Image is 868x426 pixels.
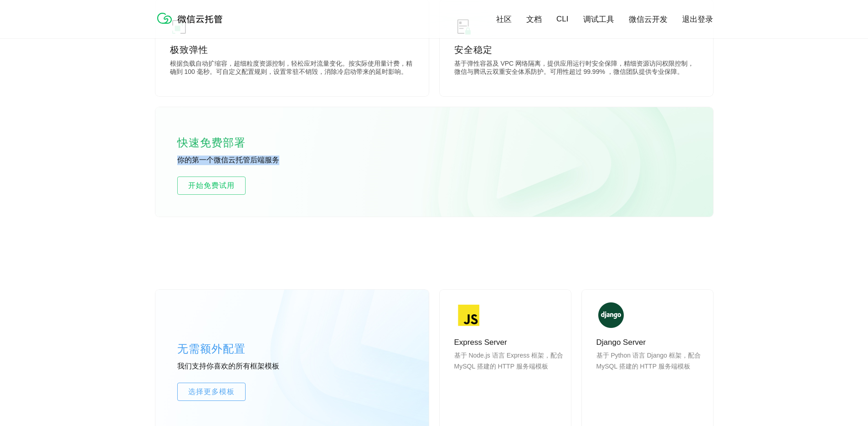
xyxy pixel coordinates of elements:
a: 微信云开发 [629,14,668,25]
p: 我们支持你喜欢的所有框架模板 [177,362,314,372]
a: 退出登录 [682,14,713,25]
p: Express Server [454,337,564,348]
a: 微信云托管 [155,21,228,29]
p: 基于 Node.js 语言 Express 框架，配合 MySQL 搭建的 HTTP 服务端模板 [454,350,564,394]
p: 极致弹性 [170,43,414,56]
p: 安全稳定 [454,43,699,56]
p: 快速免费部署 [177,134,268,152]
span: 选择更多模板 [178,386,245,397]
span: 开始免费试用 [178,180,245,191]
img: 微信云托管 [155,9,228,27]
p: 无需额外配置 [177,340,314,358]
p: Django Server [596,337,706,348]
p: 基于 Python 语言 Django 框架，配合 MySQL 搭建的 HTTP 服务端模板 [596,350,706,394]
a: CLI [556,15,568,24]
a: 社区 [496,14,512,25]
a: 文档 [526,14,542,25]
p: 根据负载自动扩缩容，超细粒度资源控制，轻松应对流量变化。按实际使用量计费，精确到 100 毫秒。可自定义配置规则，设置常驻不销毁，消除冷启动带来的延时影响。 [170,60,414,78]
a: 调试工具 [583,14,614,25]
p: 基于弹性容器及 VPC 网络隔离，提供应用运行时安全保障，精细资源访问权限控制，微信与腾讯云双重安全体系防护。可用性超过 99.99% ，微信团队提供专业保障。 [454,60,699,78]
p: 你的第一个微信云托管后端服务 [177,156,314,166]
